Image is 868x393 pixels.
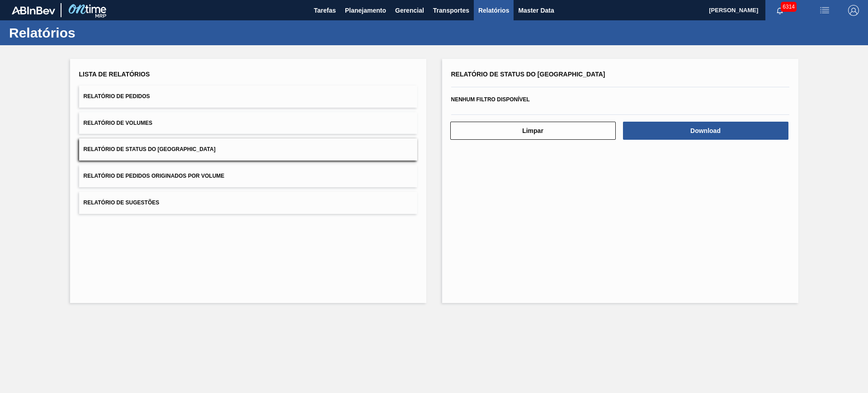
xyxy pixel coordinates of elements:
button: Relatório de Sugestões [79,192,417,214]
button: Relatório de Status do [GEOGRAPHIC_DATA] [79,138,417,161]
span: Relatório de Volumes [84,120,152,126]
button: Limpar [450,122,616,140]
span: Gerencial [395,5,424,16]
button: Relatório de Volumes [79,112,417,134]
span: Nenhum filtro disponível [451,96,530,103]
img: userActions [819,5,830,16]
button: Notificações [765,4,794,17]
span: 6314 [781,2,797,12]
span: Relatório de Pedidos Originados por Volume [84,173,225,179]
h1: Relatórios [9,28,170,38]
span: Lista de Relatórios [79,71,150,78]
button: Download [623,122,788,140]
button: Relatório de Pedidos [79,85,417,108]
img: Logout [848,5,859,16]
span: Relatório de Status do [GEOGRAPHIC_DATA] [84,146,216,152]
span: Relatórios [478,5,509,16]
button: Relatório de Pedidos Originados por Volume [79,165,417,187]
img: TNhmsLtSVTkK8tSr43FrP2fwEKptu5GPRR3wAAAABJRU5ErkJggg== [12,6,55,14]
span: Planejamento [345,5,386,16]
span: Master Data [518,5,554,16]
span: Transportes [433,5,469,16]
span: Relatório de Pedidos [84,93,150,99]
span: Relatório de Sugestões [84,199,160,206]
span: Tarefas [314,5,336,16]
span: Relatório de Status do [GEOGRAPHIC_DATA] [451,71,605,78]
